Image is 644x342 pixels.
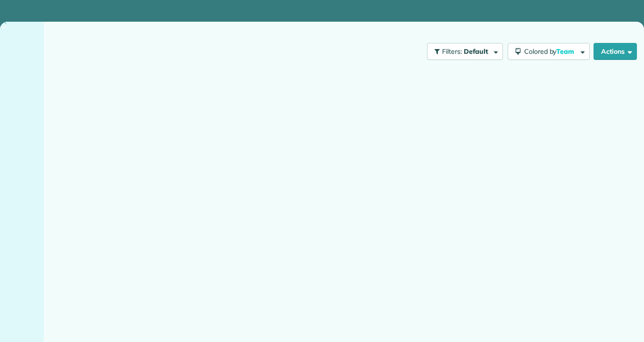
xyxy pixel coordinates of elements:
[524,47,577,56] span: Colored by
[427,43,503,60] button: Filters: Default
[422,43,503,60] a: Filters: Default
[508,43,590,60] button: Colored byTeam
[556,47,576,56] span: Team
[442,47,462,56] span: Filters:
[464,47,489,56] span: Default
[594,43,637,60] button: Actions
